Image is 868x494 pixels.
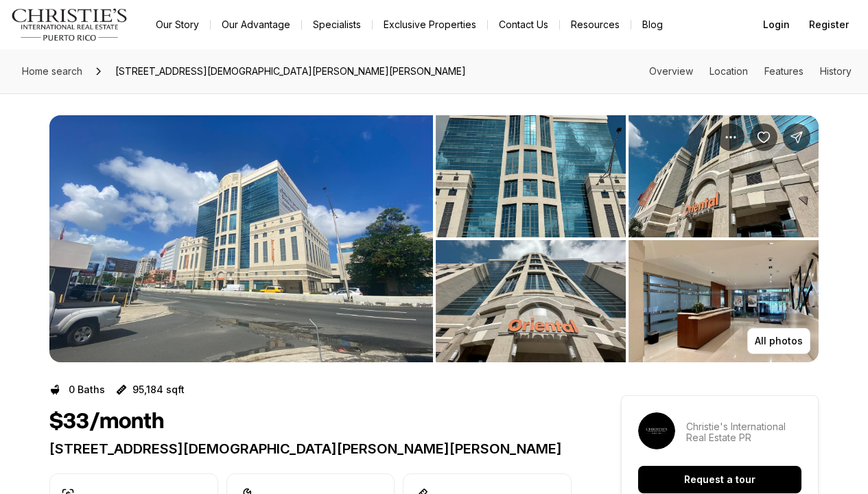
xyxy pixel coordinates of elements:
[809,19,849,30] span: Register
[132,384,185,395] p: 95,184 sqft
[629,115,819,237] button: View image gallery
[801,11,857,38] button: Register
[560,15,631,34] a: Resources
[373,15,487,34] a: Exclusive Properties
[16,60,88,82] a: Home search
[436,115,626,237] button: View image gallery
[211,15,301,34] a: Our Advantage
[49,440,572,457] p: [STREET_ADDRESS][DEMOGRAPHIC_DATA][PERSON_NAME][PERSON_NAME]
[22,65,82,77] span: Home search
[110,60,471,82] span: [STREET_ADDRESS][DEMOGRAPHIC_DATA][PERSON_NAME][PERSON_NAME]
[649,66,852,77] nav: Page section menu
[709,65,748,77] a: Skip to: Location
[747,328,810,354] button: All photos
[755,336,803,346] p: All photos
[49,115,433,362] button: View image gallery
[629,240,819,362] button: View image gallery
[49,409,164,435] h1: $33/month
[764,65,804,77] a: Skip to: Features
[49,115,433,362] li: 1 of 7
[488,15,559,34] button: Contact Us
[302,15,372,34] a: Specialists
[69,384,105,395] p: 0 Baths
[755,11,798,38] button: Login
[717,123,744,151] button: Property options
[631,15,674,34] a: Blog
[750,123,777,151] button: Save Property: 290 JESÚS T. PIÑERO
[763,19,790,30] span: Login
[436,115,819,362] li: 2 of 7
[145,15,210,34] a: Our Story
[686,421,801,443] p: Christie's International Real Estate PR
[820,65,852,77] a: Skip to: History
[11,8,128,41] img: logo
[638,466,801,493] button: Request a tour
[783,123,810,151] button: Share Property: 290 JESÚS T. PIÑERO
[436,240,626,362] button: View image gallery
[49,115,819,362] div: Listing Photos
[649,65,693,77] a: Skip to: Overview
[684,474,755,485] p: Request a tour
